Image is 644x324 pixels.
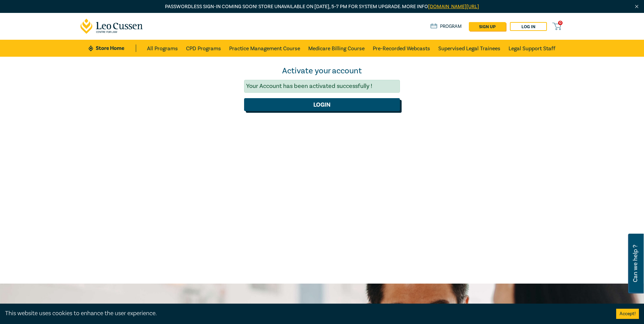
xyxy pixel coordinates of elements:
[186,40,221,57] a: CPD Programs
[509,40,555,57] a: Legal Support Staff
[89,44,136,52] a: Store Home
[229,40,300,57] a: Practice Management Course
[244,80,400,93] div: Your Account has been activated successfully !
[558,21,563,25] span: 0
[616,309,639,319] button: Accept cookies
[469,22,506,31] a: sign up
[373,40,430,57] a: Pre-Recorded Webcasts
[634,4,640,10] img: Close
[510,22,547,31] a: Log in
[5,309,606,318] div: This website uses cookies to enhance the user experience.
[438,40,500,57] a: Supervised Legal Trainees
[244,98,400,111] button: Login
[308,40,365,57] a: Medicare Billing Course
[80,3,564,11] p: Passwordless sign-in coming soon! Store unavailable on [DATE], 5–7 PM for system upgrade. More info
[632,238,639,289] span: Can we help ?
[428,3,479,10] a: [DOMAIN_NAME][URL]
[147,40,178,57] a: All Programs
[244,66,400,76] div: Activate your account
[430,23,462,30] a: Program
